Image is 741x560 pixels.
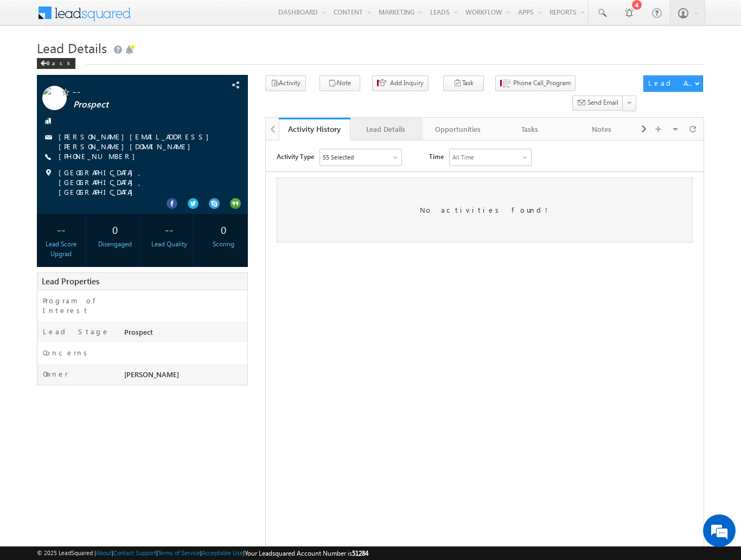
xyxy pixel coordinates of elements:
[574,123,628,136] div: Notes
[390,78,424,88] span: Add Inquiry
[587,98,618,107] span: Send Email
[495,75,576,91] button: Phone Call_Program
[202,549,243,556] a: Acceptable Use
[148,239,191,249] div: Lead Quality
[43,327,110,336] label: Lead Stage
[59,151,140,162] span: [PHONE_NUMBER]
[265,75,306,91] button: Activity
[643,75,703,92] button: Lead Actions
[40,219,82,239] div: --
[42,86,67,114] img: Profile photo
[94,239,137,249] div: Disengaged
[11,37,427,102] div: No activities found!
[11,8,48,24] span: Activity Type
[42,276,99,287] span: Lead Properties
[423,118,494,141] a: Opportunities
[494,118,566,141] a: Tasks
[572,96,623,111] button: Send Email
[202,239,245,249] div: Scoring
[113,549,156,556] a: Contact Support
[148,219,191,239] div: --
[350,118,422,141] a: Lead Details
[43,348,91,358] label: Concerns
[359,123,412,136] div: Lead Details
[202,219,245,239] div: 0
[513,78,571,88] span: Phone Call_Program
[122,327,247,342] div: Prospect
[187,12,208,22] div: All Time
[443,75,484,91] button: Task
[37,58,81,67] a: Back
[158,549,200,556] a: Terms of Service
[72,86,202,97] span: --
[163,8,178,24] span: Time
[245,549,368,557] span: Your Leadsquared Account Number is
[287,124,342,134] div: Activity History
[43,296,113,315] label: Program of Interest
[352,549,368,557] span: 51284
[37,548,368,558] span: © 2025 LeadSquared | | | | |
[59,168,228,197] span: [GEOGRAPHIC_DATA], [GEOGRAPHIC_DATA], [GEOGRAPHIC_DATA]
[96,549,112,556] a: About
[648,78,694,88] div: Lead Actions
[40,239,82,259] div: Lead Score Upgrad
[37,58,75,69] div: Back
[320,75,360,91] button: Note
[279,118,350,141] a: Activity History
[57,12,88,22] div: 55 Selected
[73,99,203,110] span: Prospect
[566,118,637,141] a: Notes
[372,75,429,91] button: Add Inquiry
[94,219,137,239] div: 0
[503,123,556,136] div: Tasks
[124,370,179,379] span: [PERSON_NAME]
[43,369,68,379] label: Owner
[431,123,484,136] div: Opportunities
[59,132,214,151] a: [PERSON_NAME][EMAIL_ADDRESS][PERSON_NAME][DOMAIN_NAME]
[37,39,107,56] span: Lead Details
[54,9,136,25] div: Sales Activity,Program,Email Bounced,Email Link Clicked,Email Marked Spam & 50 more..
